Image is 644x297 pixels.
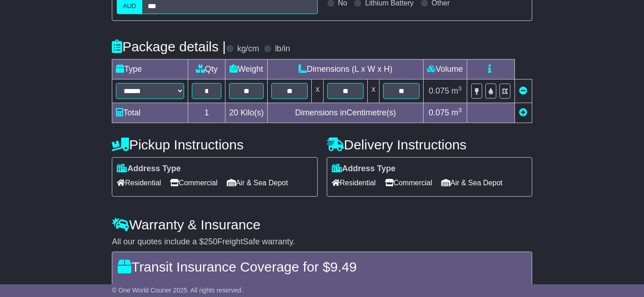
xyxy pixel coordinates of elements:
span: Residential [332,176,376,190]
td: Kilo(s) [225,103,268,123]
h4: Warranty & Insurance [112,217,532,232]
span: Commercial [170,176,217,190]
span: © One World Courier 2025. All rights reserved. [112,287,243,294]
td: Total [112,103,188,123]
span: 20 [229,108,238,117]
label: Address Type [332,164,396,174]
td: 1 [188,103,225,123]
span: m [451,86,462,95]
h4: Delivery Instructions [327,137,532,152]
span: Commercial [385,176,432,190]
sup: 3 [458,107,462,114]
h4: Package details | [112,39,226,54]
a: Remove this item [519,86,527,95]
h4: Transit Insurance Coverage for $ [118,259,526,274]
h4: Pickup Instructions [112,137,317,152]
div: All our quotes include a $ FreightSafe warranty. [112,237,532,247]
td: Type [112,59,188,79]
span: Air & Sea Depot [441,176,503,190]
span: 0.075 [429,86,449,95]
td: Weight [225,59,268,79]
span: m [451,108,462,117]
sup: 3 [458,85,462,92]
td: x [368,79,379,103]
label: Address Type [117,164,181,174]
td: Volume [424,59,467,79]
span: Residential [117,176,161,190]
td: Dimensions in Centimetre(s) [268,103,424,123]
td: Dimensions (L x W x H) [268,59,424,79]
span: 9.49 [330,259,357,274]
label: kg/cm [237,44,259,54]
span: 0.075 [429,108,449,117]
td: x [312,79,324,103]
a: Add new item [519,108,527,117]
span: Air & Sea Depot [227,176,288,190]
span: 250 [204,237,217,246]
label: lb/in [275,44,290,54]
td: Qty [188,59,225,79]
